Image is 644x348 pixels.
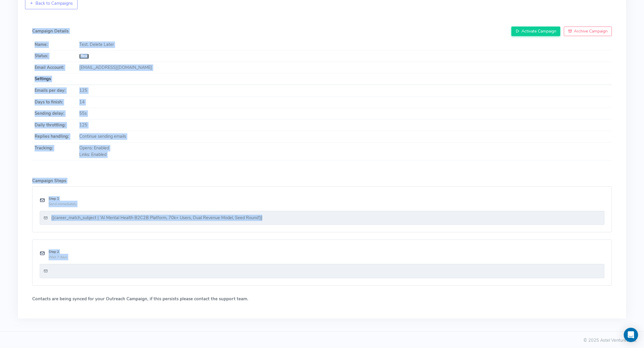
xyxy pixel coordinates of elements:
[79,151,609,158] div: Links: Enabled
[564,27,612,36] button: Archive Campaign
[32,296,612,301] h5: Contacts are being synced for your Outreach Campaign, if this persists please contact the support...
[32,27,612,36] h5: Campaign Details
[77,96,612,108] td: 14
[77,108,612,120] td: 55s
[77,39,612,50] td: Test. Delete Later
[79,54,89,59] span: New
[77,62,612,73] td: [EMAIL_ADDRESS][DOMAIN_NAME]
[624,328,638,342] div: Open Intercom Messenger
[49,197,604,201] h6: Step 1
[32,39,77,50] th: Name:
[32,119,77,131] th: Daily throttling:
[32,96,77,108] th: Days to finish:
[79,145,609,151] div: Opens: Enabled
[32,73,612,85] th: Settings
[32,131,77,143] th: Replies handling:
[32,85,77,96] th: Emails per day:
[51,215,262,221] div: {{career_match_subject | 'AI Mental Health B2C2B Platform, 70k+ Users, Dual Revenue Model, Seed R...
[32,62,77,73] th: Email Account:
[77,131,612,143] td: Continue sending emails
[49,255,67,259] small: Wait 7 days
[49,202,77,206] small: Send immediately
[77,85,612,96] td: 125
[32,142,77,160] th: Tracking:
[32,50,77,62] th: Status:
[49,250,604,254] h6: Step 2
[32,178,612,183] h5: Campaign Steps
[511,27,561,36] button: Activate Campaign
[77,119,612,131] td: 125
[7,337,637,344] div: © 2025 Astel Ventures Ltd.
[32,108,77,120] th: Sending delay:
